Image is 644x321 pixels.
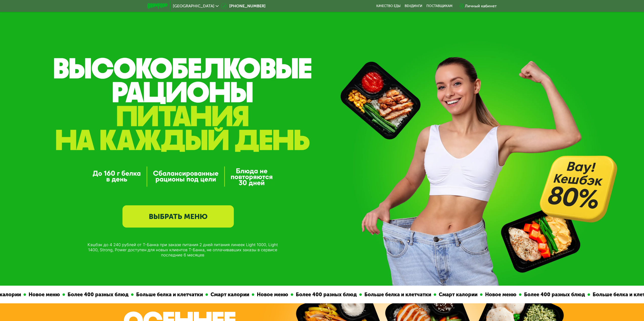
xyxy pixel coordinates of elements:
[465,3,497,9] div: Личный кабинет
[293,291,359,299] div: Более 400 разных блюд
[405,4,422,8] a: Вендинги
[426,4,452,8] div: поставщикам
[436,291,480,299] div: Смарт калории
[221,3,265,9] a: [PHONE_NUMBER]
[122,205,234,228] a: ВЫБРАТЬ МЕНЮ
[376,4,401,8] a: Качество еды
[173,4,214,8] span: [GEOGRAPHIC_DATA]
[133,291,205,299] div: Больше белка и клетчатки
[207,291,251,299] div: Смарт калории
[361,291,433,299] div: Больше белка и клетчатки
[26,291,62,299] div: Новое меню
[254,291,290,299] div: Новое меню
[482,291,518,299] div: Новое меню
[521,291,587,299] div: Более 400 разных блюд
[65,291,131,299] div: Более 400 разных блюд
